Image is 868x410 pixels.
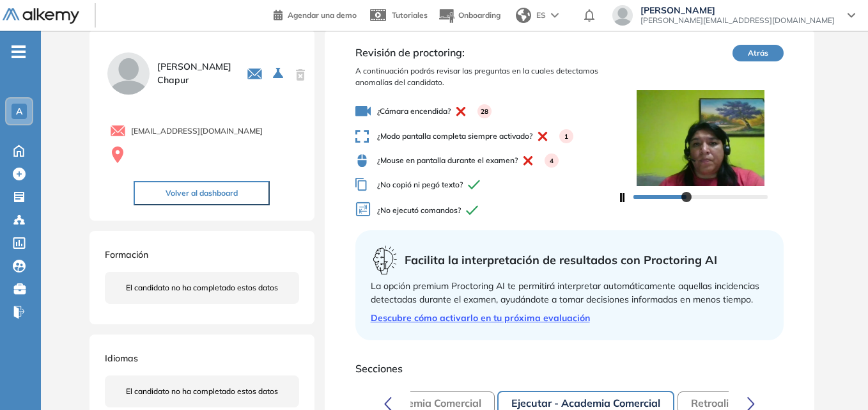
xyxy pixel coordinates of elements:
div: 1 [559,129,573,143]
i: - [12,51,26,53]
span: El candidato no ha completado estos datos [126,282,278,294]
a: Descubre cómo activarlo en tu próxima evaluación [371,311,769,325]
span: Agendar una demo [288,10,357,20]
span: A [16,106,22,116]
span: Idiomas [105,352,138,364]
div: Widget de chat [804,349,868,410]
div: 4 [545,154,559,168]
span: ¿No ejecutó comandos? [355,201,618,220]
span: [EMAIL_ADDRESS][DOMAIN_NAME] [131,125,263,137]
a: Agendar una demo [274,6,357,22]
span: ¿No copió ni pegó texto? [355,178,618,191]
span: Tutoriales [392,10,428,20]
img: Logo [3,8,79,24]
span: ¿Mouse en pantalla durante el examen? [355,154,618,168]
div: La opción premium Proctoring AI te permitirá interpretar automáticamente aquellas incidencias det... [371,280,769,306]
img: PROFILE_MENU_LOGO_USER [105,50,152,97]
span: ES [536,10,546,21]
span: [PERSON_NAME][EMAIL_ADDRESS][DOMAIN_NAME] [640,15,835,26]
img: arrow [551,13,559,18]
button: Volver al dashboard [134,181,270,205]
span: Secciones [355,361,784,376]
span: [PERSON_NAME] [640,5,835,15]
button: Atrás [732,45,784,61]
span: [PERSON_NAME] Chapur [157,60,231,87]
iframe: Chat Widget [804,349,868,410]
button: Seleccione la evaluación activa [268,62,291,85]
span: A continuación podrás revisar las preguntas en la cuales detectamos anomalías del candidato. [355,65,618,88]
span: Onboarding [458,10,500,20]
span: Formación [105,249,148,260]
img: world [516,8,531,23]
div: 28 [477,104,492,118]
span: El candidato no ha completado estos datos [126,386,278,397]
span: Revisión de proctoring: [355,45,618,60]
span: ¿Cámara encendida? [355,104,618,119]
button: Onboarding [438,2,500,29]
span: Facilita la interpretación de resultados con Proctoring AI [405,251,717,269]
span: ¿Modo pantalla completa siempre activado? [355,129,618,143]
